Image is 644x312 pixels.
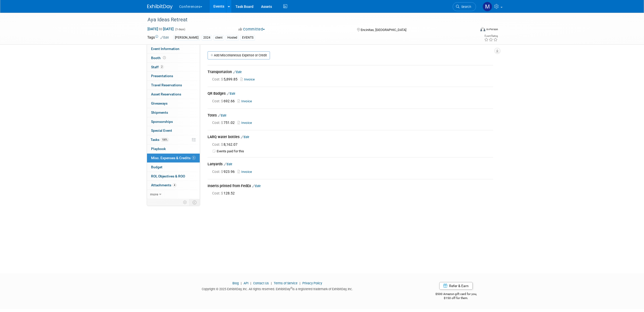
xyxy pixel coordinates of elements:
a: Booth [147,54,200,62]
a: Sponsorships [147,117,200,126]
a: Edit [227,92,235,95]
span: Booth not reserved yet [162,56,167,60]
span: Event Information [151,47,179,51]
div: EVENTS [241,35,255,40]
span: Playbook [151,147,166,151]
a: Giveaways [147,99,200,108]
span: Sponsorships [151,120,173,124]
span: | [240,281,243,285]
img: Format-Inperson.png [480,27,485,31]
a: Event Information [147,44,200,53]
a: ROI, Objectives & ROO [147,172,200,181]
span: Cost: $ [212,170,224,174]
a: Privacy Policy [302,281,322,285]
span: Search [459,5,471,9]
a: Edit [224,162,232,166]
a: Terms of Service [274,281,298,285]
a: Special Event [147,126,200,135]
a: more [147,190,200,199]
a: Edit [233,70,242,74]
a: Edit [160,36,169,39]
span: Attachments [151,183,176,187]
a: Refer & Earn [439,282,473,290]
span: Misc. Expenses & Credits [151,156,196,160]
span: | [270,281,273,285]
span: Staff [151,65,164,69]
div: Inserts printed from FedEx [208,183,493,189]
span: (3 days) [175,28,185,31]
div: Totes [208,113,493,119]
span: Cost: $ [212,77,224,81]
span: Cost: $ [212,121,224,125]
div: LARQ water bottles [208,134,493,140]
div: QR Badges [208,91,493,97]
div: Hosted [226,35,239,40]
span: 128.52 [212,191,237,195]
span: | [298,281,302,285]
span: Budget [151,165,162,169]
a: Edit [241,135,249,139]
a: Invoice [240,77,257,81]
a: Asset Reservations [147,90,200,99]
span: [DATE] [DATE] [147,27,174,31]
span: 2 [160,65,164,69]
span: Presentations [151,74,173,78]
button: Committed [237,27,267,32]
span: 6 [192,156,196,160]
span: | [249,281,252,285]
a: Contact Us [253,281,269,285]
a: Tasks100% [147,135,200,144]
span: Cost: $ [212,191,224,195]
span: 5,899.85 [212,77,240,81]
a: Playbook [147,144,200,153]
div: Event Rating [484,35,498,37]
a: Invoice [237,121,254,125]
td: Personalize Event Tab Strip [181,199,190,206]
a: Blog [232,281,239,285]
div: In-Person [486,27,498,31]
div: Transportation [208,69,493,75]
span: ROI, Objectives & ROO [151,174,185,178]
span: Cost: $ [212,99,224,103]
div: $500 Amazon gift card for you, [415,289,497,300]
td: Tags [147,35,169,41]
div: 2024 [202,35,212,40]
span: more [150,192,158,196]
span: 4 [173,183,176,187]
td: Toggle Event Tabs [189,199,200,206]
div: $150 off for them. [415,296,497,300]
span: Travel Reservations [151,83,182,87]
span: Special Event [151,128,172,133]
div: [PERSON_NAME] [173,35,200,40]
span: Cost: $ [212,142,224,146]
a: Presentations [147,72,200,80]
img: Marygrace LeGros [483,2,492,11]
span: 100% [161,138,169,142]
a: Search [453,2,476,11]
td: Events paid for this [217,149,493,154]
a: Edit [218,114,226,117]
a: Misc. Expenses & Credits6 [147,154,200,162]
span: to [158,27,163,31]
a: Invoice [237,99,254,103]
span: 8,162.07 [212,142,240,146]
span: 692.66 [212,99,237,103]
a: Travel Reservations [147,81,200,90]
div: Event Format [446,26,498,34]
div: Copyright © 2025 ExhibitDay, Inc. All rights reserved. ExhibitDay is a registered trademark of Ex... [147,286,408,291]
span: Booth [151,56,167,60]
span: 923.96 [212,170,237,174]
a: Invoice [237,170,254,174]
a: Edit [252,184,261,188]
div: Lanyards [208,161,493,168]
a: Budget [147,163,200,172]
a: API [244,281,248,285]
div: client [214,35,224,40]
span: Tasks [151,138,169,142]
a: Staff2 [147,63,200,72]
span: Encinitas, [GEOGRAPHIC_DATA] [361,28,406,32]
span: Asset Reservations [151,92,181,96]
sup: ® [290,287,292,289]
div: Aya Ideas Retreat [146,15,468,24]
a: Attachments4 [147,181,200,190]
